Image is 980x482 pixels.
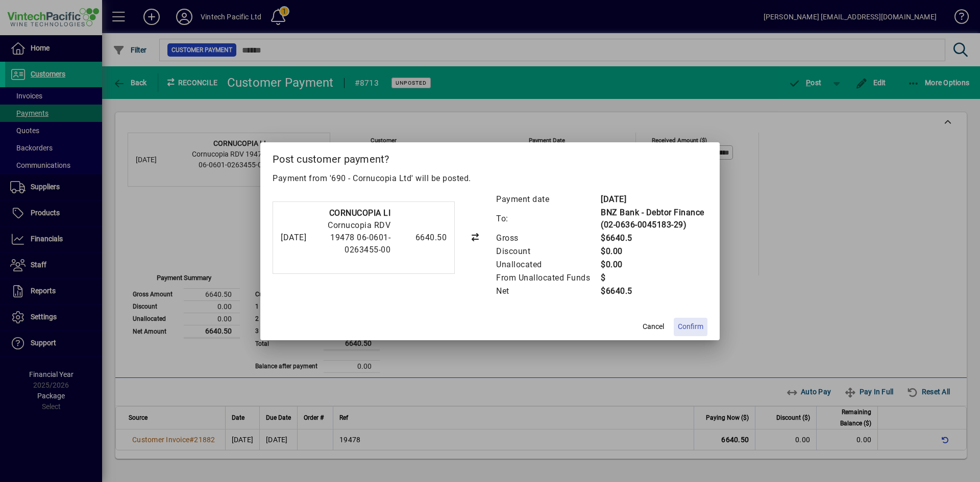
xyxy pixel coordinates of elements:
[600,258,707,271] td: $0.00
[643,321,664,332] span: Cancel
[600,285,707,298] td: $6640.5
[329,208,391,218] strong: CORNUCOPIA LI
[600,245,707,258] td: $0.00
[496,245,600,258] td: Discount
[281,232,306,244] div: [DATE]
[496,193,600,206] td: Payment date
[273,172,707,185] p: Payment from '690 - Cornucopia Ltd' will be posted.
[637,318,670,336] button: Cancel
[600,271,707,285] td: $
[600,206,707,232] td: BNZ Bank - Debtor Finance (02-0636-0045183-29)
[396,232,447,244] div: 6640.50
[496,232,600,245] td: Gross
[496,285,600,298] td: Net
[328,220,390,255] span: Cornucopia RDV 19478 06-0601-0263455-00
[674,318,707,336] button: Confirm
[600,232,707,245] td: $6640.5
[496,206,600,232] td: To:
[600,193,707,206] td: [DATE]
[260,142,720,172] h2: Post customer payment?
[496,271,600,285] td: From Unallocated Funds
[678,321,703,332] span: Confirm
[496,258,600,271] td: Unallocated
